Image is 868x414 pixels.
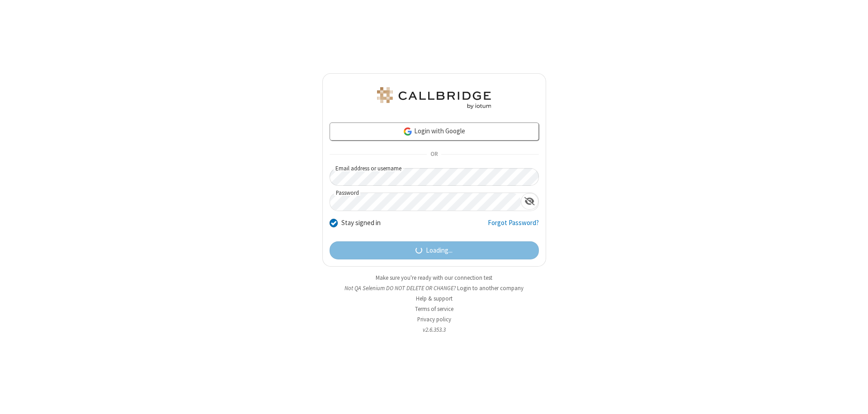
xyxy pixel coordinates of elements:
span: OR [427,148,441,161]
iframe: Chat [845,390,861,408]
button: Login to another company [457,284,524,292]
img: QA Selenium DO NOT DELETE OR CHANGE [375,87,493,109]
a: Login with Google [330,122,539,141]
input: Email address or username [330,168,539,186]
div: Show password [521,193,538,210]
a: Help & support [416,295,453,302]
a: Forgot Password? [488,218,539,235]
input: Password [330,193,521,211]
li: Not QA Selenium DO NOT DELETE OR CHANGE? [322,284,546,292]
li: v2.6.353.3 [322,325,546,334]
label: Stay signed in [341,218,381,228]
a: Privacy policy [417,315,451,323]
a: Make sure you're ready with our connection test [376,274,492,282]
span: Loading... [426,245,453,256]
button: Loading... [330,241,539,259]
a: Terms of service [415,305,453,313]
img: google-icon.png [403,127,413,136]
